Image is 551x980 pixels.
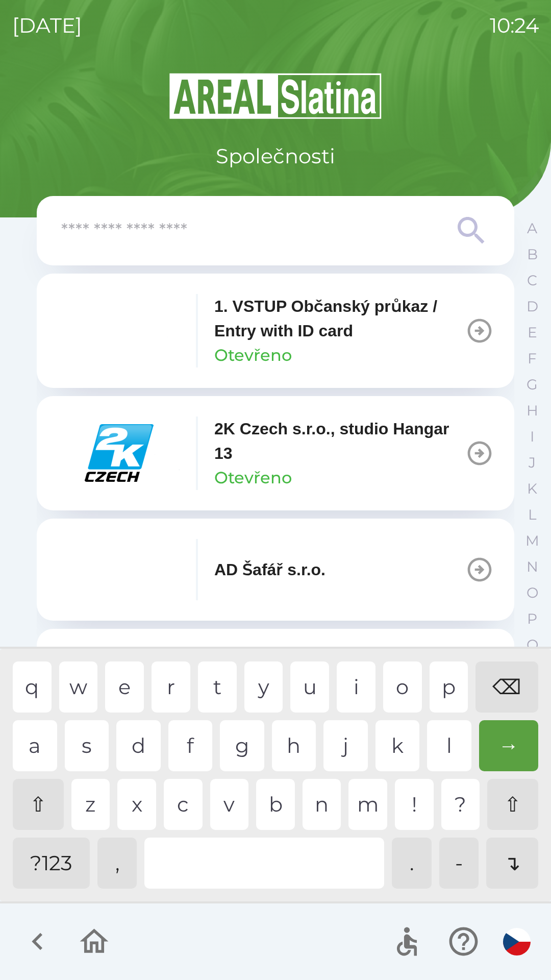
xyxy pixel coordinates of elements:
p: I [530,428,534,446]
p: M [525,532,539,550]
img: 79c93659-7a2c-460d-85f3-2630f0b529cc.png [57,300,180,361]
img: Logo [37,71,514,120]
p: O [527,584,538,602]
img: 46855577-05aa-44e5-9e88-426d6f140dc0.png [57,423,180,484]
button: K [519,476,545,502]
button: G [519,372,545,398]
button: B [519,241,545,267]
p: Q [527,636,538,654]
button: Agromex s.r.o.Otevřeno [37,629,514,731]
button: O [519,580,545,606]
p: AD Šafář s.r.o. [214,557,325,582]
p: G [527,376,538,394]
button: F [519,346,545,372]
button: P [519,606,545,632]
p: F [528,350,537,367]
p: N [527,558,538,576]
p: L [528,506,536,524]
p: C [527,272,537,289]
p: 2K Czech s.r.o., studio Hangar 13 [214,416,465,465]
button: AD Šafář s.r.o. [37,519,514,621]
button: C [519,267,545,293]
img: cs flag [503,928,531,955]
button: J [519,450,545,476]
p: Otevřeno [214,465,292,490]
p: 10:24 [490,10,539,41]
img: fe4c8044-c89c-4fb5-bacd-c2622eeca7e4.png [57,539,180,600]
button: 2K Czech s.r.o., studio Hangar 13Otevřeno [37,396,514,510]
button: N [519,554,545,580]
button: I [519,424,545,450]
button: D [519,293,545,320]
p: Společnosti [216,141,335,171]
p: K [527,480,537,498]
p: Otevřeno [214,343,292,367]
button: E [519,320,545,346]
p: J [529,454,536,472]
button: Q [519,632,545,658]
p: D [527,298,538,315]
p: B [527,246,538,263]
button: M [519,528,545,554]
button: A [519,215,545,241]
button: H [519,398,545,424]
button: 1. VSTUP Občanský průkaz / Entry with ID cardOtevřeno [37,274,514,388]
button: L [519,502,545,528]
p: H [527,402,538,420]
p: A [527,219,537,237]
p: P [527,610,537,628]
p: 1. VSTUP Občanský průkaz / Entry with ID card [214,294,465,343]
p: E [528,324,537,341]
p: [DATE] [12,10,82,41]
